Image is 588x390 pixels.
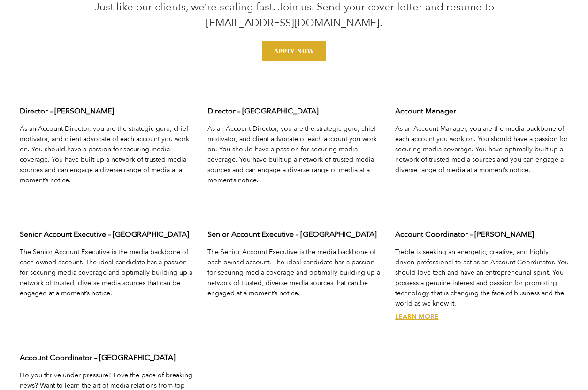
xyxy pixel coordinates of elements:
h3: Account Manager [395,106,569,116]
p: The Senior Account Executive is the media backbone of each owned account. The ideal candidate has... [207,247,381,299]
p: As an Account Director, you are the strategic guru, chief motivator, and client advocate of each ... [20,124,193,186]
h3: Director – [PERSON_NAME] [20,106,193,116]
p: The Senior Account Executive is the media backbone of each owned account. The ideal candidate has... [20,247,193,299]
h3: Director – [GEOGRAPHIC_DATA] [207,106,381,116]
a: Account Coordinator – Austin [395,312,439,321]
h3: Account Coordinator – [GEOGRAPHIC_DATA] [20,352,193,363]
p: As an Account Manager, you are the media backbone of each account you work on. You should have a ... [395,124,569,175]
h3: Senior Account Executive – [GEOGRAPHIC_DATA] [207,229,381,240]
a: Email us at jointheteam@treblepr.com [262,41,326,61]
p: As an Account Director, you are the strategic guru, chief motivator, and client advocate of each ... [207,124,381,186]
h3: Account Coordinator – [PERSON_NAME] [395,229,569,240]
p: Treble is seeking an energetic, creative, and highly driven professional to act as an Account Coo... [395,247,569,309]
h3: Senior Account Executive – [GEOGRAPHIC_DATA] [20,229,193,240]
